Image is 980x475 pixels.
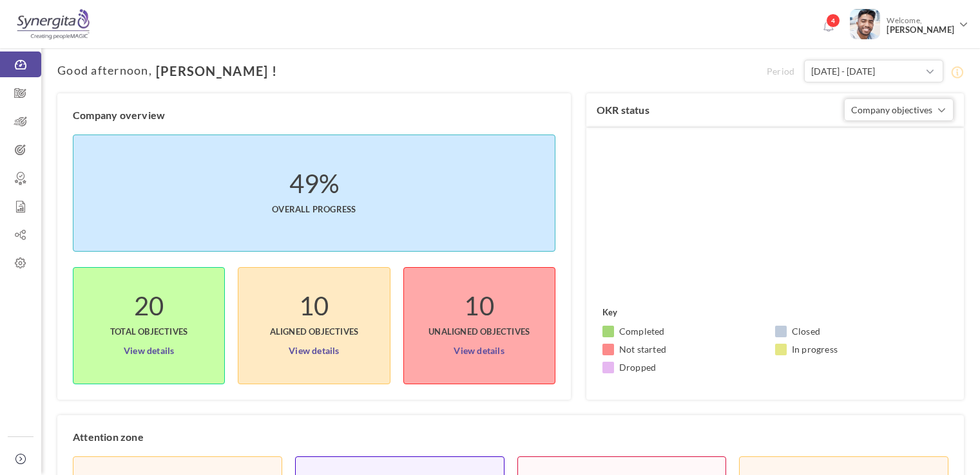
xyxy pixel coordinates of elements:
small: Completed [619,325,665,338]
button: Company objectives [844,98,954,121]
span: Period [767,65,802,78]
span: Aligned Objectives [270,312,359,338]
label: 49% [289,177,340,190]
label: OKR status [597,104,649,116]
a: Notifications [818,17,838,37]
label: 20 [134,299,164,312]
span: Total objectives [110,312,187,338]
label: Attention zone [73,431,144,443]
img: Photo [850,9,880,39]
span: [PERSON_NAME] ! [152,64,277,78]
label: 10 [299,299,329,312]
span: 4 [826,14,840,28]
small: Dropped [619,361,656,374]
label: Key [602,306,618,319]
a: View details [454,338,504,359]
span: Good afternoon [57,64,149,77]
h1: , [57,64,767,78]
small: Closed [792,325,820,338]
span: Company objectives [851,104,932,115]
span: [PERSON_NAME] [887,25,954,35]
a: Photo Welcome,[PERSON_NAME] [845,4,974,42]
span: Welcome, [880,9,957,41]
a: View details [289,338,339,359]
small: Not started [619,343,666,356]
label: 10 [464,299,494,312]
span: UnAligned Objectives [428,312,530,338]
label: Company overview [73,109,165,122]
img: Logo [15,8,91,41]
span: Overall progress [272,190,356,216]
small: In progress [792,343,838,356]
a: View details [124,338,174,359]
